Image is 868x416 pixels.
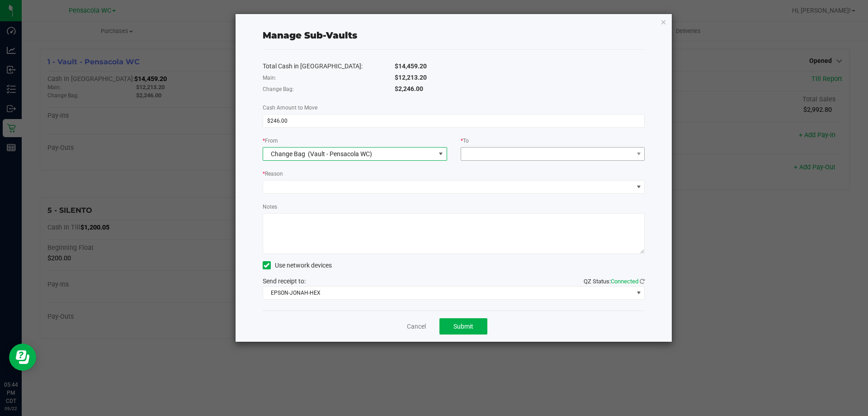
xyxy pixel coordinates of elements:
[263,137,278,145] label: From
[461,137,469,145] label: To
[9,344,36,371] iframe: Resource center
[453,323,473,330] span: Submit
[407,322,426,331] a: Cancel
[439,318,487,335] button: Submit
[395,85,423,92] span: $2,246.00
[611,278,638,285] span: Connected
[395,62,427,70] span: $14,459.20
[395,74,427,81] span: $12,213.20
[263,277,306,285] span: Send receipt to:
[584,278,645,285] span: QZ Status:
[271,150,305,158] span: Change Bag
[263,75,276,81] span: Main:
[263,29,357,42] div: Manage Sub-Vaults
[263,62,363,70] span: Total Cash in [GEOGRAPHIC_DATA]:
[263,105,317,111] span: Cash Amount to Move
[263,86,294,92] span: Change Bag:
[263,287,633,299] span: EPSON-JONAH-HEX
[263,261,332,270] label: Use network devices
[263,203,277,211] label: Notes
[308,150,372,158] span: (Vault - Pensacola WC)
[263,170,283,178] label: Reason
